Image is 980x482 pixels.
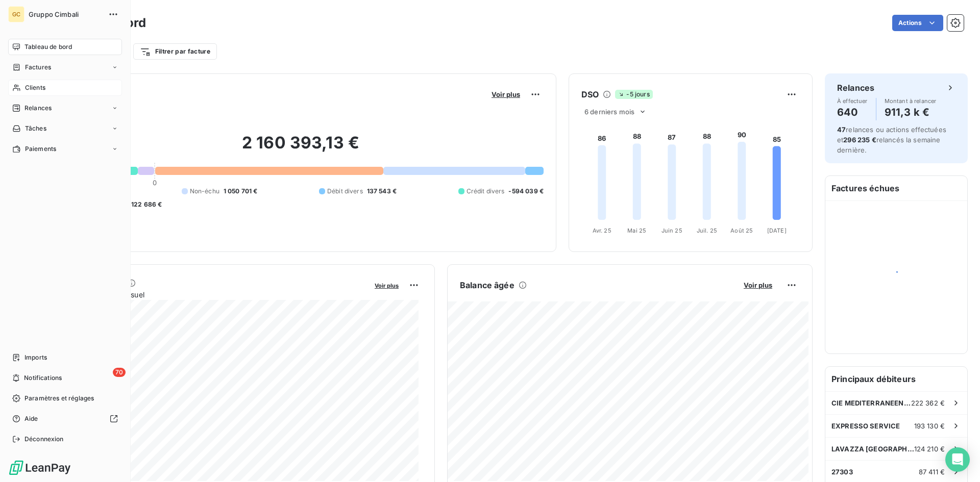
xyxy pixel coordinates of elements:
[914,445,945,453] span: 124 210 €
[58,289,367,300] span: Chiffre d'affaires mensuel
[25,63,51,72] span: Factures
[29,10,102,18] span: Gruppo Cimbali
[24,373,62,383] span: Notifications
[914,422,945,430] span: 193 130 €
[24,353,47,362] span: Imports
[24,104,52,113] span: Relances
[837,125,846,134] span: 47
[133,43,217,60] button: Filtrer par facture
[919,468,945,476] span: 87 411 €
[467,187,505,196] span: Crédit divers
[508,187,544,196] span: -594 039 €
[25,144,56,154] span: Paiements
[584,108,634,116] span: 6 derniers mois
[911,399,945,407] span: 222 362 €
[831,399,911,407] span: CIE MEDITERRANEENNE DES CAFES
[24,394,94,403] span: Paramètres et réglages
[24,414,38,423] span: Aide
[837,125,946,154] span: relances ou actions effectuées et relancés la semaine dernière.
[24,435,64,444] span: Déconnexion
[113,368,126,377] span: 70
[153,179,157,187] span: 0
[831,445,914,453] span: LAVAZZA [GEOGRAPHIC_DATA]
[367,187,397,196] span: 137 543 €
[327,187,363,196] span: Débit divers
[627,227,646,234] tspan: Mai 25
[837,82,874,94] h6: Relances
[837,98,868,104] span: À effectuer
[58,133,544,163] h2: 2 160 393,13 €
[460,279,514,291] h6: Balance âgée
[488,90,523,99] button: Voir plus
[885,104,937,120] h4: 911,3 k €
[825,367,967,391] h6: Principaux débiteurs
[492,90,520,98] span: Voir plus
[831,422,900,430] span: EXPRESSO SERVICE
[741,281,775,290] button: Voir plus
[892,15,943,31] button: Actions
[661,227,682,234] tspan: Juin 25
[581,88,599,100] h6: DSO
[25,83,45,92] span: Clients
[224,187,258,196] span: 1 050 701 €
[744,281,772,289] span: Voir plus
[825,176,967,200] h6: Factures échues
[697,227,717,234] tspan: Juil. 25
[945,447,970,472] div: Open Intercom Messenger
[25,124,46,133] span: Tâches
[885,98,937,104] span: Montant à relancer
[128,200,162,209] span: -122 686 €
[730,227,753,234] tspan: Août 25
[375,282,399,289] span: Voir plus
[8,460,71,476] img: Logo LeanPay
[190,187,219,196] span: Non-échu
[593,227,611,234] tspan: Avr. 25
[615,90,652,99] span: -5 jours
[831,468,853,476] span: 27303
[843,136,876,144] span: 296 235 €
[767,227,787,234] tspan: [DATE]
[837,104,868,120] h4: 640
[8,6,24,22] div: GC
[24,42,72,52] span: Tableau de bord
[8,411,122,427] a: Aide
[372,281,402,290] button: Voir plus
